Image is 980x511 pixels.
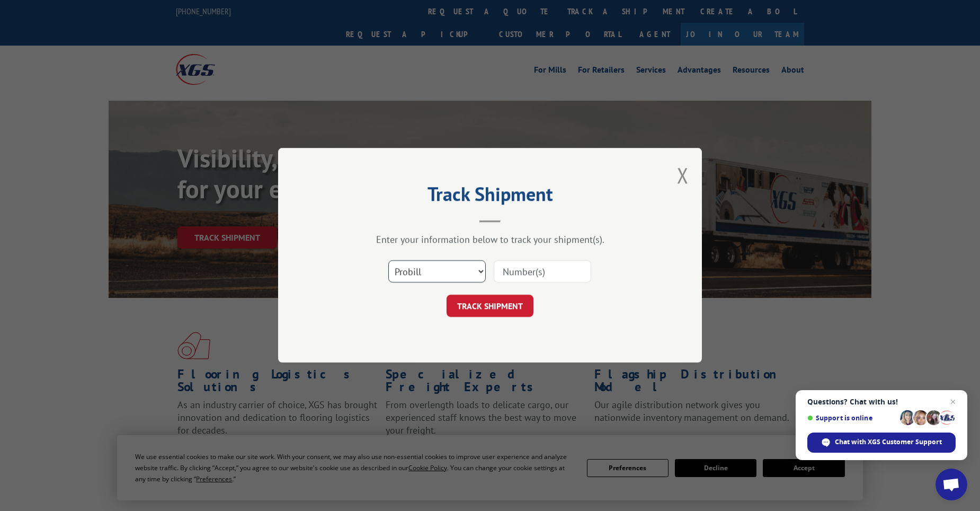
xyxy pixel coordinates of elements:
[835,437,942,447] span: Chat with XGS Customer Support
[936,469,967,500] div: Open chat
[494,261,591,283] input: Number(s)
[807,398,956,406] span: Questions? Chat with us!
[807,414,896,422] span: Support is online
[331,234,649,246] div: Enter your information below to track your shipment(s).
[677,161,689,189] button: Close modal
[807,433,956,453] div: Chat with XGS Customer Support
[447,295,533,318] button: TRACK SHIPMENT
[947,395,959,408] span: Close chat
[331,187,649,207] h2: Track Shipment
